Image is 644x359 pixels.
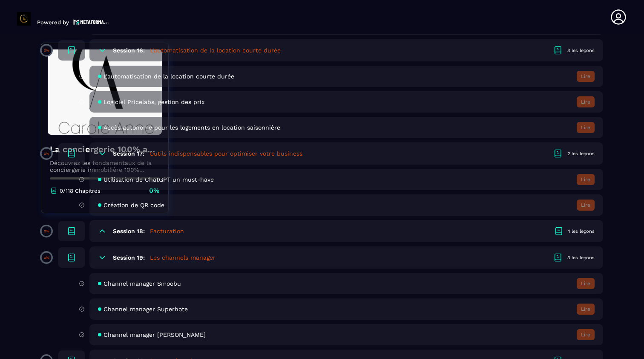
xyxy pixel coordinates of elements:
img: logo-branding [17,12,31,26]
button: Lire [577,96,595,107]
p: 0% [44,256,49,260]
span: Utilisation de ChatGPT un must-have [103,176,214,183]
span: Channel manager Superhote [103,306,188,313]
p: Powered by [37,19,69,26]
h5: Outils indispensables pour optimiser votre business [149,149,302,158]
button: Lire [577,200,595,211]
div: 3 les leçons [567,47,595,54]
button: Lire [577,71,595,82]
p: 0/118 Chapitres [60,188,101,194]
span: Accès autonome pour les logements en location saisonnière [103,124,280,131]
span: Channel manager Smoobu [103,280,181,287]
button: Lire [577,329,595,340]
div: 3 les leçons [567,255,595,261]
h5: L'automatisation de la location courte durée [150,46,281,55]
button: Lire [577,304,595,315]
button: Lire [577,278,595,289]
span: L'automatisation de la location courte durée [103,73,234,80]
span: Logiciel Pricelabs, gestion des prix [103,98,204,105]
h5: Facturation [150,227,184,235]
p: 0% [44,49,49,52]
h5: Les channels manager [150,253,216,262]
img: banner [48,49,162,135]
p: Découvrez les fondamentaux de la conciergerie immobilière 100% automatisée. Cette formation est c... [50,159,160,173]
p: 0% [44,152,49,156]
span: Création de QR code [103,202,164,208]
h6: Session 19: [113,254,145,261]
h6: Session 16: [113,47,145,54]
img: logo [73,18,109,26]
p: 0% [149,186,160,195]
h6: Session 17: [113,150,144,157]
p: 0% [44,229,49,233]
button: Lire [577,174,595,185]
button: Lire [577,122,595,133]
h6: Session 18: [113,228,145,235]
h4: La conciergerie 100% automatisée [50,143,160,155]
div: 2 les leçons [567,151,595,157]
div: 1 les leçons [568,228,595,235]
span: Channel manager [PERSON_NAME] [103,331,206,338]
